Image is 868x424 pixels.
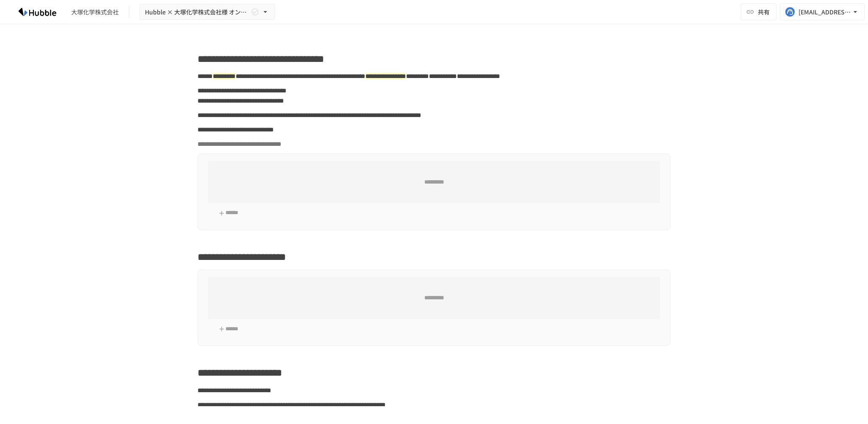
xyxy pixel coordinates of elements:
[139,4,275,20] button: Hubble × 大塚化学株式会社様 オンボーディングプロジェクト
[71,8,119,17] div: 大塚化学株式会社
[741,3,776,20] button: 共有
[798,7,851,17] div: [EMAIL_ADDRESS][DOMAIN_NAME]
[780,3,865,20] button: [EMAIL_ADDRESS][DOMAIN_NAME]
[10,5,64,19] img: HzDRNkGCf7KYO4GfwKnzITak6oVsp5RHeZBEM1dQFiQ
[145,7,249,17] span: Hubble × 大塚化学株式会社様 オンボーディングプロジェクト
[758,7,770,17] span: 共有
